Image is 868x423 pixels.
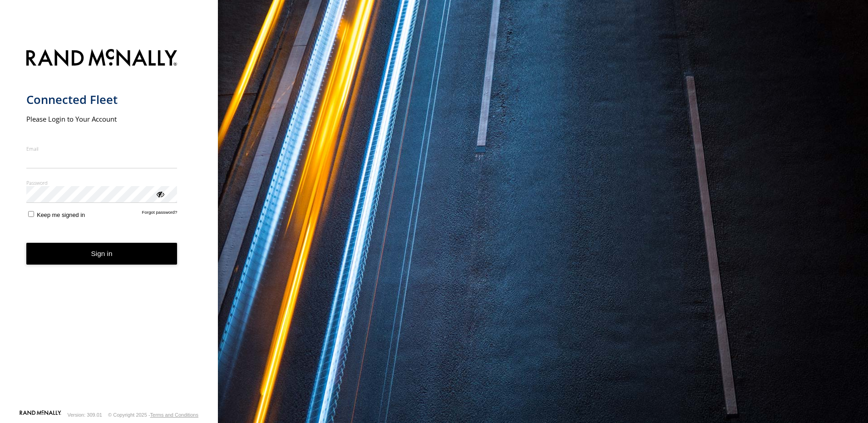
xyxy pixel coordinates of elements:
div: Version: 309.01 [68,412,102,418]
h1: Connected Fleet [26,92,178,107]
a: Visit our Website [20,410,61,419]
input: Keep me signed in [28,211,34,217]
button: Sign in [26,243,178,265]
a: Terms and Conditions [150,412,198,418]
form: main [26,44,192,409]
h2: Please Login to Your Account [26,114,178,123]
label: Password [26,179,178,186]
div: ViewPassword [155,189,164,198]
span: Keep me signed in [37,211,85,218]
a: Forgot password? [142,210,178,218]
img: Rand McNally [26,47,178,70]
label: Email [26,145,178,152]
div: © Copyright 2025 - [108,412,198,418]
